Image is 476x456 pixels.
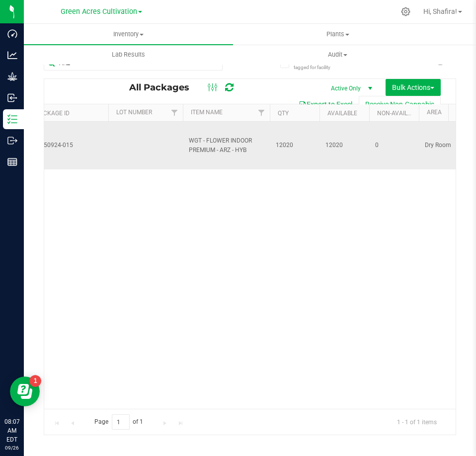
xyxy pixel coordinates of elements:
span: Page of 1 [86,414,152,430]
p: 08:07 AM EDT [4,417,19,444]
span: Plants [234,30,442,39]
span: Hi, Shafira! [423,7,457,15]
inline-svg: Reports [7,157,17,167]
a: Audit [233,44,442,65]
inline-svg: Grow [7,72,17,81]
iframe: Resource center [10,377,40,406]
a: Plants [233,24,442,45]
span: All Packages [129,82,199,93]
span: 12020 [276,141,314,150]
a: Available [327,110,357,117]
inline-svg: Inventory [7,114,17,124]
span: WGT - FLOWER INDOOR PREMIUM - ARZ - HYB [189,136,264,155]
input: 1 [112,414,130,430]
a: Item Name [191,109,223,116]
span: 12020 [325,141,363,150]
span: FLSRWGA-20250924-015 [5,141,102,150]
button: Bulk Actions [386,79,441,96]
a: Filter [166,104,183,121]
inline-svg: Inbound [7,93,17,103]
div: Manage settings [399,7,412,16]
p: 09/26 [4,444,19,452]
a: Area [427,109,442,116]
inline-svg: Dashboard [7,29,17,39]
span: Bulk Actions [392,83,434,91]
iframe: Resource center unread badge [29,375,41,387]
a: Non-Available [377,110,421,117]
span: Inventory [24,30,233,39]
span: Lab Results [98,50,159,59]
span: 0 [375,141,413,150]
span: Green Acres Cultivation [61,7,137,16]
button: Receive Non-Cannabis [359,96,441,113]
inline-svg: Analytics [7,50,17,60]
a: Filter [253,104,270,121]
a: Inventory [24,24,233,45]
button: Export to Excel [292,96,359,113]
a: Lab Results [24,44,233,65]
span: Audit [234,50,442,59]
inline-svg: Outbound [7,136,17,146]
a: Qty [278,110,289,117]
span: 1 - 1 of 1 items [389,414,445,429]
a: Lot Number [116,109,152,116]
